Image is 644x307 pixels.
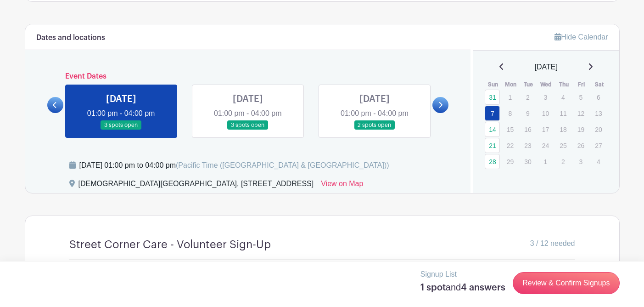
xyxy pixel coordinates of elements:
p: Signup List [420,269,505,280]
p: 3 [573,154,588,169]
p: 16 [520,122,535,136]
p: 4 [591,154,606,169]
p: 11 [555,106,571,120]
div: [DATE] 01:00 pm to 04:00 pm [79,160,389,171]
h4: Street Corner Care - Volunteer Sign-Up [69,238,271,251]
p: 5 [573,90,588,104]
p: 1 [538,154,553,169]
p: 18 [555,122,571,136]
p: 22 [503,138,518,153]
p: 6 [591,90,606,104]
a: 21 [485,138,500,153]
h6: Event Dates [63,72,433,81]
p: 20 [591,122,606,136]
h5: 1 spot 4 answers [420,282,505,293]
p: 8 [503,106,518,120]
p: 17 [538,122,553,136]
th: Wed [538,80,555,89]
p: 12 [573,106,588,120]
p: 19 [573,122,588,136]
p: 1 [503,90,518,104]
p: 27 [591,138,606,153]
p: 15 [503,122,518,136]
th: Tue [520,80,538,89]
p: 24 [538,138,553,153]
p: 9 [520,106,535,120]
a: Hide Calendar [554,33,608,41]
p: 30 [520,154,535,169]
p: 26 [573,138,588,153]
p: 10 [538,106,553,120]
a: 14 [485,122,500,137]
p: 2 [520,90,535,104]
a: 31 [485,90,500,105]
a: View on Map [321,178,363,193]
h6: Dates and locations [36,34,105,42]
p: 3 [538,90,553,104]
span: and [446,282,461,292]
a: 28 [485,154,500,169]
p: 23 [520,138,535,153]
a: 7 [485,106,500,121]
div: [DEMOGRAPHIC_DATA][GEOGRAPHIC_DATA], [STREET_ADDRESS] [78,178,314,193]
th: Sun [484,80,502,89]
th: Fri [573,80,591,89]
span: (Pacific Time ([GEOGRAPHIC_DATA] & [GEOGRAPHIC_DATA])) [176,161,389,169]
th: Mon [502,80,520,89]
p: 4 [555,90,571,104]
p: 13 [591,106,606,120]
p: 2 [555,154,571,169]
span: 3 / 12 needed [530,238,575,249]
a: Review & Confirm Signups [513,272,619,294]
p: 25 [555,138,571,153]
th: Thu [555,80,573,89]
p: 29 [503,154,518,169]
th: Sat [590,80,608,89]
span: [DATE] [535,62,558,73]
